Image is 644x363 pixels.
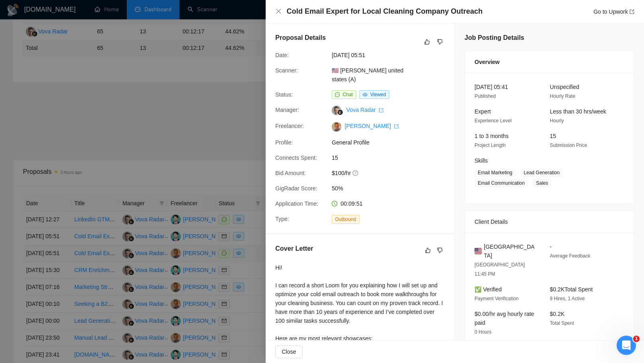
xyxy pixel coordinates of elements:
[332,122,341,132] img: c1cg8UpLHf-UlWaObmzqfpQt24Xa_1Qu10C60FTMoMCyHQd4Wb8jLW7n6ET5gBWZPC
[343,92,353,97] span: Chat
[475,329,491,335] span: 0 Hours
[520,168,563,177] span: Lead Generation
[363,92,367,97] span: eye
[341,200,363,207] span: 00:09:51
[332,138,452,147] span: General Profile
[435,37,445,47] button: dislike
[475,247,482,256] img: 🇺🇸
[475,108,491,115] span: Expert
[550,286,593,293] span: $0.2K Total Spent
[335,92,340,97] span: message
[550,84,579,90] span: Unspecified
[275,8,282,15] button: Close
[424,39,430,45] span: like
[550,296,585,301] span: 9 Hires, 1 Active
[475,211,624,233] div: Client Details
[484,242,537,260] span: [GEOGRAPHIC_DATA]
[275,216,289,222] span: Type:
[332,201,337,206] span: clock-circle
[332,67,403,82] a: 🇺🇸 [PERSON_NAME] united states (A)
[353,170,359,176] span: question-circle
[475,133,509,139] span: 1 to 3 months
[475,168,516,177] span: Email Marketing
[437,247,443,254] span: dislike
[550,253,590,259] span: Average Feedback
[475,262,525,277] span: [GEOGRAPHIC_DATA] 11:45 PM
[275,170,306,176] span: Bid Amount:
[550,108,606,115] span: Less than 30 hrs/week
[379,108,384,113] span: export
[475,179,528,188] span: Email Communication
[550,320,574,326] span: Total Spent
[475,286,502,293] span: ✅ Verified
[425,247,431,254] span: like
[275,185,317,192] span: GigRadar Score:
[275,244,313,254] h5: Cover Letter
[275,155,317,161] span: Connects Spent:
[550,243,552,250] span: -
[332,153,452,162] span: 15
[533,179,551,188] span: Sales
[435,245,445,255] button: dislike
[633,336,640,342] span: 1
[593,8,634,15] a: Go to Upworkexport
[275,52,289,58] span: Date:
[423,245,433,255] button: like
[475,296,518,301] span: Payment Verification
[550,118,564,124] span: Hourly
[422,37,432,47] button: like
[475,142,506,148] span: Project Length
[275,8,282,14] span: close
[464,33,524,43] h5: Job Posting Details
[617,336,636,355] iframe: Intercom live chat
[394,124,399,129] span: export
[287,6,483,16] h4: Cold Email Expert for Local Cleaning Company Outreach
[337,109,343,115] img: gigradar-bm.png
[275,123,304,129] span: Freelancer:
[630,9,634,14] span: export
[275,67,298,74] span: Scanner:
[345,123,399,129] a: [PERSON_NAME] export
[346,107,384,113] a: Vova Radar export
[550,133,556,139] span: 15
[370,92,386,97] span: Viewed
[475,93,496,99] span: Published
[275,139,293,146] span: Profile:
[332,51,452,60] span: [DATE] 05:51
[275,33,326,43] h5: Proposal Details
[275,107,299,113] span: Manager:
[475,84,508,90] span: [DATE] 05:41
[275,200,318,207] span: Application Time:
[550,311,565,317] span: $0.2K
[332,169,452,177] span: $100/hr
[475,118,512,124] span: Experience Level
[332,184,452,193] span: 50%
[550,93,575,99] span: Hourly Rate
[437,39,443,45] span: dislike
[332,215,359,224] span: Outbound
[550,142,587,148] span: Submission Price
[475,157,488,164] span: Skills
[275,91,293,98] span: Status:
[475,311,534,326] span: $0.00/hr avg hourly rate paid
[282,347,296,356] span: Close
[275,345,303,358] button: Close
[475,58,500,66] span: Overview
